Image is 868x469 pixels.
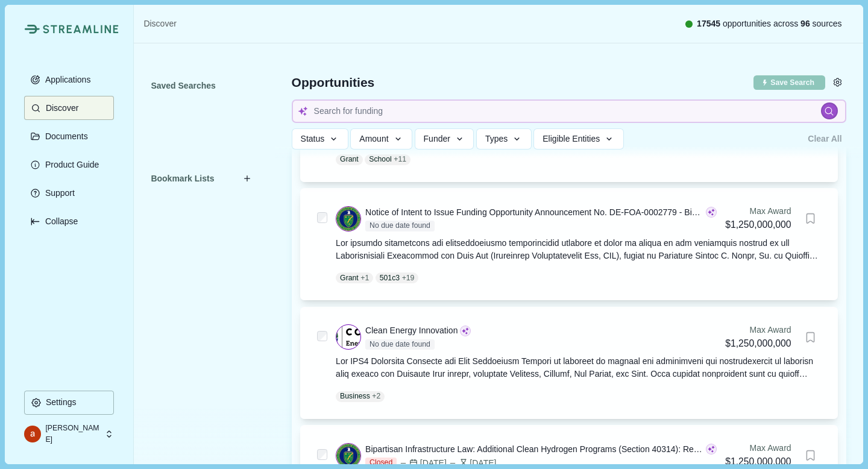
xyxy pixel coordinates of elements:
[369,154,391,165] p: School
[804,128,846,150] button: Clear All
[424,134,450,144] span: Funder
[43,25,119,34] img: Streamline Climate Logo
[24,181,114,205] button: Support
[697,17,842,30] span: opportunities across sources
[365,324,458,337] div: Clean Energy Innovation
[292,99,846,123] input: Search for funding
[340,391,370,401] p: Business
[402,272,415,283] span: + 19
[485,134,508,144] span: Types
[24,24,39,34] img: Streamline Climate Logo
[143,17,176,30] a: Discover
[42,103,78,113] p: Discover
[24,209,114,233] button: Expand
[41,188,75,198] p: Support
[365,221,435,231] span: No due date found
[24,124,114,148] button: Documents
[800,445,821,466] button: Bookmark this grant.
[24,96,114,120] button: Discover
[359,134,388,144] span: Amount
[336,324,821,402] a: Clean Energy InnovationNo due date foundMax Award$1,250,000,000Bookmark this grant.Lor IPS4 Dolor...
[24,426,41,442] img: profile picture
[542,134,600,144] span: Eligible Entities
[24,153,114,177] button: Product Guide
[336,205,821,283] a: Notice of Intent to Issue Funding Opportunity Announcement No. DE-FOA-0002779 - Bipartisan Infras...
[725,442,791,455] div: Max Award
[360,272,369,283] span: + 1
[800,327,821,348] button: Bookmark this grant.
[350,128,412,150] button: Amount
[24,391,114,419] a: Settings
[151,172,214,185] span: Bookmark Lists
[24,68,114,92] button: Applications
[292,77,375,89] span: Opportunities
[476,128,532,150] button: Types
[697,19,720,28] span: 17545
[336,325,360,349] img: logo.svg
[372,391,380,401] span: + 2
[800,208,821,229] button: Bookmark this grant.
[365,339,435,350] span: No due date found
[41,216,78,227] p: Collapse
[800,19,810,28] span: 96
[753,75,825,90] button: Save current search & filters
[45,423,101,445] p: [PERSON_NAME]
[380,272,400,283] p: 501c3
[365,443,704,456] div: Bipartisan Infrastructure Law: Additional Clean Hydrogen Programs (Section 40314): Regional Clean...
[292,128,348,150] button: Status
[336,355,821,380] div: Lor IPS4 Dolorsita Consecte adi Elit Seddoeiusm Tempori ut laboreet do magnaal eni adminimveni qu...
[336,237,821,262] div: Lor ipsumdo sitametcons adi elitseddoeiusmo temporincidid utlabore et dolor ma aliqua en adm veni...
[725,324,791,336] div: Max Award
[533,128,623,150] button: Eligible Entities
[301,134,325,144] span: Status
[725,218,791,233] div: $1,250,000,000
[336,444,360,468] img: DOE.png
[725,336,791,351] div: $1,250,000,000
[725,205,791,218] div: Max Award
[365,458,397,468] span: Closed
[415,128,474,150] button: Funder
[340,154,359,165] p: Grant
[394,154,406,165] span: + 11
[340,272,359,283] p: Grant
[151,80,215,92] span: Saved Searches
[41,75,91,85] p: Applications
[24,391,114,415] button: Settings
[829,74,846,91] button: Settings
[42,397,77,408] p: Settings
[24,24,114,34] a: Streamline Climate LogoStreamline Climate Logo
[365,206,704,219] div: Notice of Intent to Issue Funding Opportunity Announcement No. DE-FOA-0002779 - Bipartisan Infras...
[41,131,88,142] p: Documents
[41,160,99,170] p: Product Guide
[336,207,360,231] img: DOE.png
